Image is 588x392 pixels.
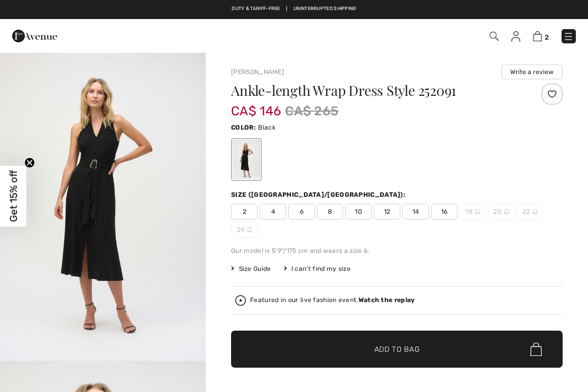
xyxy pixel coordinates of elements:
button: Add to Bag [231,331,563,368]
span: Black [258,124,275,131]
img: ring-m.svg [475,209,480,214]
img: Search [490,32,499,41]
span: Size Guide [231,264,271,274]
span: 8 [317,204,343,220]
span: 12 [374,204,400,220]
span: CA$ 146 [231,93,281,118]
strong: Watch the replay [359,296,415,304]
img: ring-m.svg [532,209,538,214]
img: ring-m.svg [247,227,252,232]
span: 14 [402,204,429,220]
a: [PERSON_NAME] [231,68,284,76]
img: Menu [563,31,574,42]
span: 10 [345,204,372,220]
span: 2 [231,204,258,220]
div: I can't find my size [284,264,351,274]
span: 16 [431,204,457,220]
span: 22 [517,204,543,220]
span: Add to Bag [374,344,420,355]
img: ring-m.svg [504,209,509,214]
img: Watch the replay [235,295,246,306]
img: Shopping Bag [533,31,542,41]
img: 1ère Avenue [12,25,57,47]
div: Size ([GEOGRAPHIC_DATA]/[GEOGRAPHIC_DATA]): [231,190,408,199]
span: Color: [231,124,256,131]
img: My Info [511,31,520,42]
img: Bag.svg [530,342,542,356]
span: 20 [488,204,514,220]
a: 2 [533,30,549,42]
span: 24 [231,222,258,238]
div: Featured in our live fashion event. [250,297,415,304]
div: Black [233,140,260,179]
button: Write a review [501,65,563,79]
span: 6 [288,204,315,220]
a: 1ère Avenue [12,30,57,40]
div: Our model is 5'9"/175 cm and wears a size 6. [231,246,563,256]
span: 18 [460,204,486,220]
span: 4 [260,204,286,220]
span: 2 [545,33,549,41]
span: CA$ 265 [285,102,338,121]
span: Get 15% off [7,170,20,222]
h1: Ankle-length Wrap Dress Style 252091 [231,84,507,97]
button: Close teaser [24,157,35,168]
